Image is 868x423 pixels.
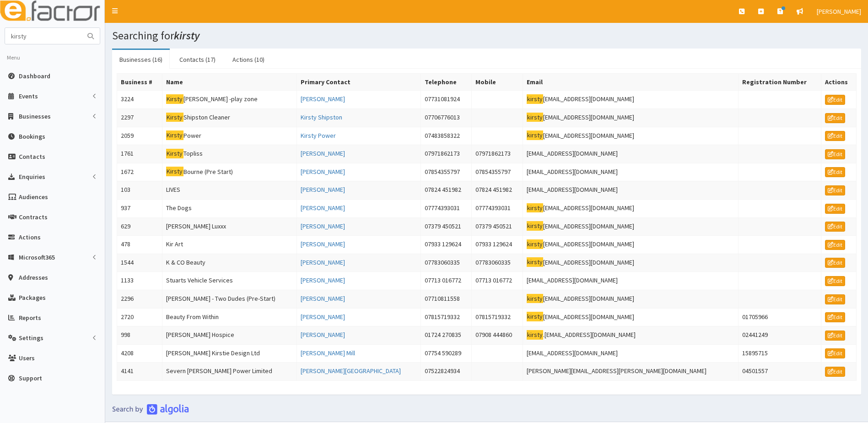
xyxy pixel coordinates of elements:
[825,348,845,358] a: Edit
[527,94,544,104] mark: kirsty
[472,236,523,254] td: 07933 129624
[817,7,861,16] span: [PERSON_NAME]
[825,167,845,177] a: Edit
[301,367,401,375] a: [PERSON_NAME][GEOGRAPHIC_DATA]
[162,217,297,236] td: [PERSON_NAME] Luxxx
[527,203,544,213] mark: kirsty
[162,290,297,308] td: [PERSON_NAME] - Two Dudes (Pre-Start)
[825,240,845,250] a: Edit
[421,308,471,326] td: 07815719332
[117,127,162,145] td: 2059
[19,213,48,221] span: Contracts
[421,199,471,217] td: 07774393031
[421,344,471,363] td: 07754 590289
[523,145,738,163] td: [EMAIL_ADDRESS][DOMAIN_NAME]
[162,127,297,145] td: Power
[421,217,471,236] td: 07379 450521
[825,185,845,195] a: Edit
[421,181,471,200] td: 07824 451982
[825,204,845,214] a: Edit
[301,313,345,321] a: [PERSON_NAME]
[523,199,738,217] td: [EMAIL_ADDRESS][DOMAIN_NAME]
[825,276,845,286] a: Edit
[19,72,50,80] span: Dashboard
[472,254,523,272] td: 07783060335
[19,293,46,302] span: Packages
[172,50,223,69] a: Contacts (17)
[162,199,297,217] td: The Dogs
[162,308,297,326] td: Beauty From Within
[523,217,738,236] td: [EMAIL_ADDRESS][DOMAIN_NAME]
[225,50,272,69] a: Actions (10)
[421,254,471,272] td: 07783060335
[472,199,523,217] td: 07774393031
[19,314,41,322] span: Reports
[472,326,523,345] td: 07908 444860
[821,74,857,91] th: Actions
[162,272,297,290] td: Stuarts Vehicle Services
[523,181,738,200] td: [EMAIL_ADDRESS][DOMAIN_NAME]
[523,326,738,345] td: .[EMAIL_ADDRESS][DOMAIN_NAME]
[301,276,345,284] a: [PERSON_NAME]
[117,181,162,200] td: 103
[738,363,821,381] td: 04501557
[472,163,523,181] td: 07854355797
[421,326,471,345] td: 01724 270835
[825,149,845,159] a: Edit
[523,74,738,91] th: Email
[301,95,345,103] a: [PERSON_NAME]
[117,217,162,236] td: 629
[301,222,345,230] a: [PERSON_NAME]
[301,185,345,194] a: [PERSON_NAME]
[117,344,162,363] td: 4208
[527,130,544,140] mark: kirsty
[162,344,297,363] td: [PERSON_NAME] Kirstie Design Ltd
[421,74,471,91] th: Telephone
[523,254,738,272] td: [EMAIL_ADDRESS][DOMAIN_NAME]
[825,367,845,377] a: Edit
[301,113,342,121] a: Kirsty Shipston
[527,312,544,321] mark: kirsty
[421,236,471,254] td: 07933 129624
[738,344,821,363] td: 15895715
[301,258,345,266] a: [PERSON_NAME]
[19,334,43,342] span: Settings
[825,312,845,322] a: Edit
[117,163,162,181] td: 1672
[162,236,297,254] td: Kir Art
[19,273,48,282] span: Addresses
[301,204,345,212] a: [PERSON_NAME]
[523,344,738,363] td: [EMAIL_ADDRESS][DOMAIN_NAME]
[527,330,544,340] mark: kirsty
[166,149,183,158] mark: Kirsty
[421,145,471,163] td: 07971862173
[523,108,738,127] td: [EMAIL_ADDRESS][DOMAIN_NAME]
[825,222,845,232] a: Edit
[19,233,41,241] span: Actions
[527,294,544,304] mark: kirsty
[472,145,523,163] td: 07971862173
[527,239,544,249] mark: kirsty
[301,240,345,248] a: [PERSON_NAME]
[162,254,297,272] td: K & CO Beauty
[19,92,38,100] span: Events
[825,294,845,304] a: Edit
[301,131,336,140] a: Kirsty Power
[523,272,738,290] td: [EMAIL_ADDRESS][DOMAIN_NAME]
[117,108,162,127] td: 2297
[117,91,162,109] td: 3224
[421,91,471,109] td: 07731081924
[421,363,471,381] td: 07522824934
[117,199,162,217] td: 937
[162,181,297,200] td: LIVES
[738,74,821,91] th: Registration Number
[472,74,523,91] th: Mobile
[166,94,183,104] mark: Kirsty
[738,308,821,326] td: 01705966
[523,127,738,145] td: [EMAIL_ADDRESS][DOMAIN_NAME]
[523,91,738,109] td: [EMAIL_ADDRESS][DOMAIN_NAME]
[117,145,162,163] td: 1761
[472,181,523,200] td: 07824 451982
[301,331,345,339] a: [PERSON_NAME]
[112,50,170,69] a: Businesses (16)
